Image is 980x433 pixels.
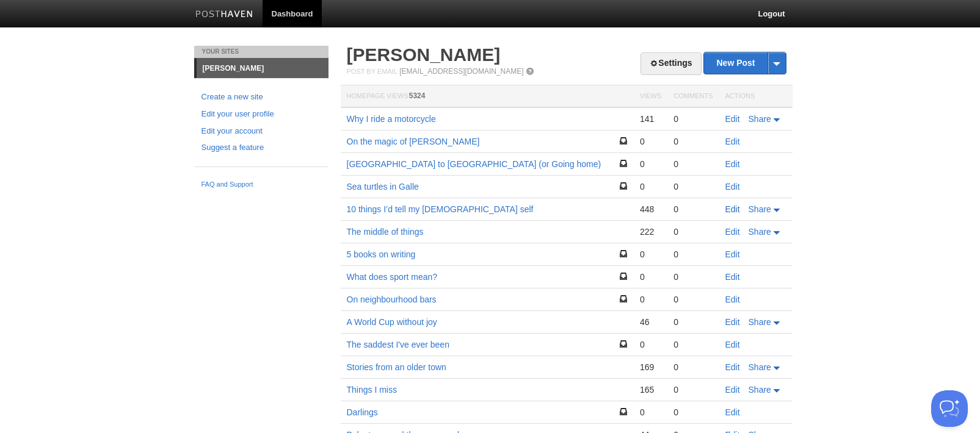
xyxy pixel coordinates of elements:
div: 0 [673,249,713,260]
span: Post by Email [347,68,397,75]
a: Sea turtles in Galle [347,182,419,191]
a: On neighbourhood bars [347,295,437,304]
div: 0 [640,294,661,305]
div: 0 [640,271,661,282]
div: 141 [640,113,661,124]
div: 448 [640,204,661,215]
a: 10 things I’d tell my [DEMOGRAPHIC_DATA] self [347,204,534,214]
a: [GEOGRAPHIC_DATA] to [GEOGRAPHIC_DATA] (or Going home) [347,159,601,169]
div: 0 [673,384,713,395]
span: 5324 [409,91,426,100]
div: 0 [673,339,713,350]
div: 0 [640,407,661,418]
a: Edit [725,295,740,304]
a: Edit [725,182,740,191]
a: [EMAIL_ADDRESS][DOMAIN_NAME] [399,67,523,76]
span: Share [749,317,771,327]
div: 0 [673,407,713,418]
a: The saddest I've ever been [347,340,449,349]
span: Share [749,362,771,372]
a: The middle of things [347,227,424,237]
div: 0 [673,113,713,124]
a: Edit [725,407,740,417]
a: Edit your user profile [201,108,321,121]
a: What does sport mean? [347,272,438,282]
div: 0 [640,181,661,192]
a: Things I miss [347,385,397,395]
th: Actions [719,85,793,108]
div: 46 [640,317,661,327]
a: A World Cup without joy [347,317,437,327]
div: 0 [640,339,661,350]
a: On the magic of [PERSON_NAME] [347,137,480,146]
div: 0 [640,249,661,260]
span: Share [749,204,771,214]
a: Edit [725,204,740,214]
a: Edit [725,227,740,237]
div: 0 [640,159,661,170]
div: 165 [640,384,661,395]
div: 169 [640,362,661,373]
a: Edit [725,159,740,169]
a: Why I ride a motorcycle [347,114,436,124]
a: Edit [725,272,740,282]
div: 0 [673,362,713,373]
div: 222 [640,226,661,237]
a: Stories from an older town [347,362,446,372]
a: Edit [725,340,740,349]
div: 0 [673,226,713,237]
th: Views [634,85,667,108]
span: Share [749,385,771,395]
a: [PERSON_NAME] [347,45,501,65]
a: Edit [725,385,740,395]
a: Edit your account [201,125,321,138]
img: Posthaven-bar [195,10,253,20]
a: Edit [725,114,740,124]
a: Create a new site [201,91,321,104]
div: 0 [673,204,713,215]
a: [PERSON_NAME] [197,59,328,78]
div: 0 [673,136,713,147]
th: Homepage Views [341,85,634,108]
div: 0 [673,294,713,305]
div: 0 [673,317,713,327]
div: 0 [673,271,713,282]
li: Your Sites [194,46,328,58]
a: Edit [725,137,740,146]
th: Comments [667,85,719,108]
a: Edit [725,317,740,327]
a: Suggest a feature [201,141,321,154]
div: 0 [640,136,661,147]
a: Settings [641,52,701,75]
a: FAQ and Support [201,179,321,190]
span: Share [749,114,771,124]
iframe: Help Scout Beacon - Open [931,390,968,427]
a: Darlings [347,407,378,417]
a: Edit [725,249,740,259]
a: New Post [704,52,785,74]
div: 0 [673,159,713,170]
span: Share [749,227,771,237]
a: Edit [725,362,740,372]
div: 0 [673,181,713,192]
a: 5 books on writing [347,249,416,259]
